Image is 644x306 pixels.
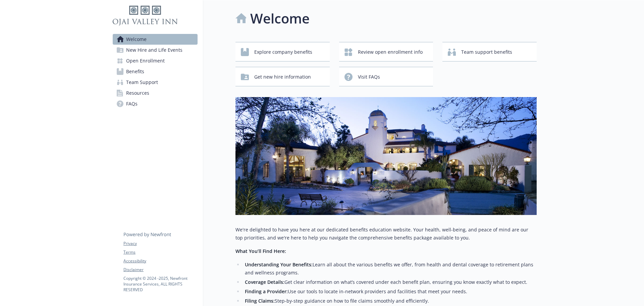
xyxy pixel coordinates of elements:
[235,67,330,86] button: Get new hire information
[358,46,423,58] span: Review open enrollment info
[126,34,147,45] span: Welcome
[123,275,197,293] p: Copyright © 2024 - 2025 , Newfront Insurance Services, ALL RIGHTS RESERVED
[126,55,165,66] span: Open Enrollment
[235,248,286,254] strong: What You’ll Find Here:
[113,55,198,66] a: Open Enrollment
[123,258,197,264] a: Accessibility
[113,77,198,88] a: Team Support
[245,288,288,295] strong: Finding a Provider:
[243,288,537,296] li: Use our tools to locate in-network providers and facilities that meet your needs.
[245,279,284,285] strong: Coverage Details:
[126,66,144,77] span: Benefits
[126,88,149,98] span: Resources
[250,8,310,29] h1: Welcome
[245,261,313,268] strong: Understanding Your Benefits:
[243,297,537,305] li: Step-by-step guidance on how to file claims smoothly and efficiently.
[245,298,275,304] strong: Filing Claims:
[339,42,433,61] button: Review open enrollment info
[126,45,182,55] span: New Hire and Life Events
[113,45,198,55] a: New Hire and Life Events
[339,67,433,86] button: Visit FAQs
[254,46,312,58] span: Explore company benefits
[235,226,537,242] p: We're delighted to have you here at our dedicated benefits education website. Your health, well-b...
[235,97,537,215] img: overview page banner
[123,267,197,273] a: Disclaimer
[126,77,158,88] span: Team Support
[254,71,311,83] span: Get new hire information
[243,278,537,286] li: Get clear information on what’s covered under each benefit plan, ensuring you know exactly what t...
[461,46,512,58] span: Team support benefits
[113,98,198,109] a: FAQs
[113,66,198,77] a: Benefits
[442,42,537,61] button: Team support benefits
[123,241,197,247] a: Privacy
[123,249,197,255] a: Terms
[113,34,198,45] a: Welcome
[126,98,138,109] span: FAQs
[243,261,537,277] li: Learn all about the various benefits we offer, from health and dental coverage to retirement plan...
[358,71,380,83] span: Visit FAQs
[113,88,198,98] a: Resources
[235,42,330,61] button: Explore company benefits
